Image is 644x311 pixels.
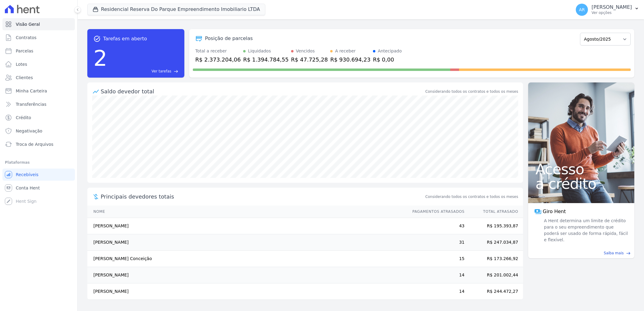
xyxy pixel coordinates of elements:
div: A receber [335,48,356,54]
div: Liquidados [248,48,271,54]
span: Transferências [16,101,46,107]
td: R$ 173.266,92 [465,251,523,267]
div: Total a receber [195,48,241,54]
td: 31 [407,234,465,251]
div: Vencidos [296,48,315,54]
span: Considerando todos os contratos e todos os meses [425,194,518,199]
span: Ver tarefas [152,69,171,74]
span: Visão Geral [16,21,40,27]
span: Lotes [16,61,27,67]
a: Contratos [2,32,75,44]
th: Nome [87,206,407,218]
a: Parcelas [2,45,75,57]
a: Visão Geral [2,18,75,30]
a: Recebíveis [2,169,75,181]
button: Residencial Reserva Do Parque Empreendimento Imobiliario LTDA [87,4,265,15]
span: Principais devedores totais [101,192,424,201]
td: R$ 247.034,87 [465,234,523,251]
span: Recebíveis [16,172,39,178]
p: [PERSON_NAME] [592,4,632,10]
td: 14 [407,283,465,300]
a: Transferências [2,98,75,110]
td: R$ 244.472,27 [465,283,523,300]
td: [PERSON_NAME] [87,267,407,283]
div: 2 [93,42,107,74]
a: Crédito [2,112,75,124]
div: R$ 47.725,28 [291,55,328,64]
div: Considerando todos os contratos e todos os meses [425,89,518,94]
div: Plataformas [5,159,72,166]
th: Total Atrasado [465,206,523,218]
div: Antecipado [378,48,402,54]
div: Posição de parcelas [205,35,253,42]
a: Conta Hent [2,182,75,194]
span: Saiba mais [604,250,624,256]
span: Crédito [16,115,31,121]
span: Troca de Arquivos [16,141,53,147]
td: [PERSON_NAME] [87,283,407,300]
span: a crédito [535,176,627,191]
td: [PERSON_NAME] [87,218,407,234]
span: Conta Hent [16,185,40,191]
td: 15 [407,251,465,267]
div: Saldo devedor total [101,87,424,95]
td: 43 [407,218,465,234]
span: Tarefas em aberto [103,35,147,42]
td: 14 [407,267,465,283]
a: Saiba mais east [532,250,631,256]
span: Contratos [16,35,36,41]
div: R$ 0,00 [373,55,402,64]
span: east [174,69,178,74]
span: Acesso [535,162,627,176]
div: R$ 1.394.784,55 [243,55,289,64]
div: R$ 930.694,23 [330,55,371,64]
td: [PERSON_NAME] [87,234,407,251]
button: AR [PERSON_NAME] Ver opções [571,1,644,18]
span: east [626,251,631,256]
a: Negativação [2,125,75,137]
div: R$ 2.373.204,06 [195,55,241,64]
td: [PERSON_NAME] Conceição [87,251,407,267]
a: Troca de Arquivos [2,138,75,150]
span: Clientes [16,75,33,81]
span: AR [579,8,585,12]
a: Clientes [2,72,75,84]
span: task_alt [93,35,101,42]
p: Ver opções [592,10,632,15]
th: Pagamentos Atrasados [407,206,465,218]
td: R$ 201.002,44 [465,267,523,283]
span: Parcelas [16,48,33,54]
a: Ver tarefas east [110,69,178,74]
a: Lotes [2,58,75,70]
span: Minha Carteira [16,88,47,94]
td: R$ 195.393,87 [465,218,523,234]
span: Giro Hent [543,208,566,215]
span: A Hent determina um limite de crédito para o seu empreendimento que poderá ser usado de forma ráp... [543,218,628,243]
span: Negativação [16,128,42,134]
a: Minha Carteira [2,85,75,97]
